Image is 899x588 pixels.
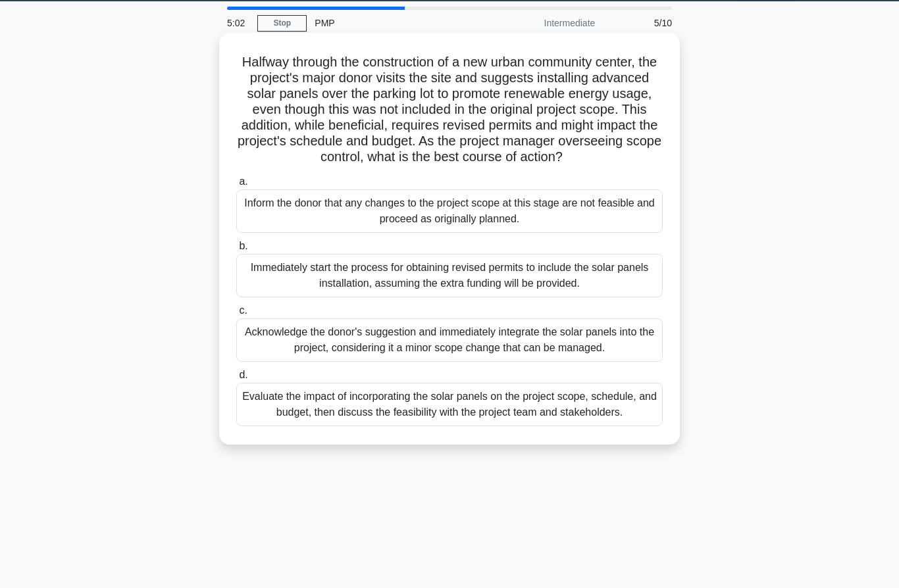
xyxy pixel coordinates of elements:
[239,305,247,316] span: c.
[236,189,663,233] div: Inform the donor that any changes to the project scope at this stage are not feasible and proceed...
[235,54,664,166] h5: Halfway through the construction of a new urban community center, the project's major donor visit...
[239,369,247,380] span: d.
[236,254,663,297] div: Immediately start the process for obtaining revised permits to include the solar panels installat...
[239,240,247,251] span: b.
[488,10,603,36] div: Intermediate
[239,176,247,187] span: a.
[219,10,257,36] div: 5:02
[603,10,680,36] div: 5/10
[307,10,488,36] div: PMP
[236,318,663,362] div: Acknowledge the donor's suggestion and immediately integrate the solar panels into the project, c...
[236,383,663,426] div: Evaluate the impact of incorporating the solar panels on the project scope, schedule, and budget,...
[257,15,307,32] a: Stop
